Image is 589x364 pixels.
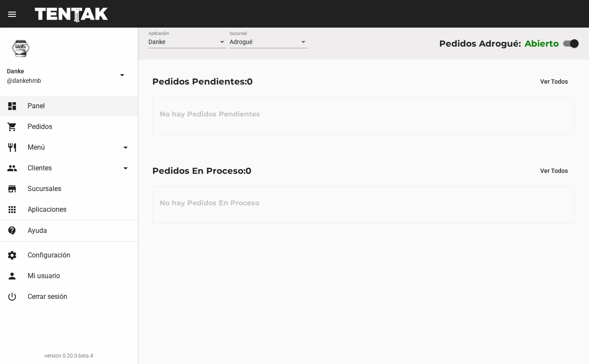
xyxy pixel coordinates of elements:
span: Ver Todos [540,167,568,174]
h3: No hay Pedidos Pendientes [153,101,267,127]
mat-icon: people [7,163,17,173]
div: Pedidos Pendientes: [152,75,253,88]
label: Abierto [525,37,559,50]
mat-icon: arrow_drop_down [117,70,127,80]
span: Panel [28,102,45,110]
button: Ver Todos [533,163,575,179]
span: @dankehmb [7,76,113,85]
span: Mi usuario [28,272,60,280]
mat-icon: store [7,184,17,194]
img: 1d4517d0-56da-456b-81f5-6111ccf01445.png [7,35,35,62]
div: Pedidos Adrogué: [439,37,521,50]
span: Menú [28,143,45,152]
mat-icon: contact_support [7,226,17,236]
mat-icon: menu [7,9,17,19]
span: Clientes [28,164,52,173]
span: Pedidos [28,122,52,131]
span: Danke [148,38,165,45]
mat-icon: arrow_drop_down [120,142,131,153]
span: Configuración [28,251,70,260]
mat-icon: power_settings_new [7,292,17,302]
div: Pedidos En Proceso: [152,164,252,178]
div: version 0.20.0-beta.4 [7,351,131,360]
span: Cerrar sesión [28,292,67,301]
mat-icon: settings [7,250,17,260]
h3: No hay Pedidos En Proceso [153,190,266,216]
mat-icon: restaurant [7,142,17,153]
span: Ver Todos [540,78,568,85]
mat-icon: dashboard [7,101,17,111]
span: Sucursales [28,185,61,193]
mat-icon: shopping_cart [7,122,17,132]
mat-icon: arrow_drop_down [120,163,131,173]
button: Ver Todos [533,74,575,89]
span: Danke [7,66,113,76]
span: 0 [246,166,252,176]
span: 0 [247,76,253,87]
mat-icon: person [7,271,17,281]
span: Aplicaciones [28,205,66,214]
span: Adrogué [230,38,252,45]
span: Ayuda [28,226,47,235]
mat-icon: apps [7,204,17,215]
